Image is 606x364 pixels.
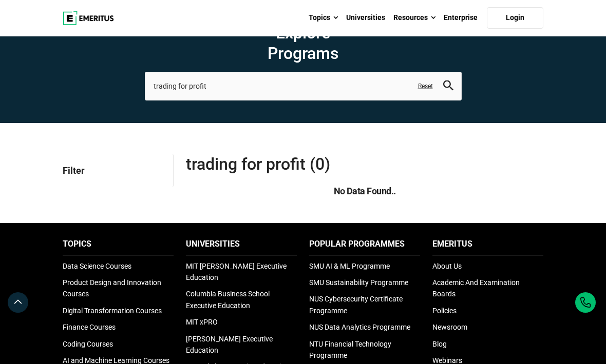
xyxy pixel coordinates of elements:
[145,23,462,64] h1: Explore
[63,323,116,331] a: Finance Courses
[443,80,453,92] button: search
[432,307,457,315] a: Policies
[487,7,543,29] a: Login
[63,154,165,187] p: Filter
[186,154,365,174] span: trading for profit (0)
[418,82,433,91] a: Reset search
[186,262,287,281] a: MIT [PERSON_NAME] Executive Education
[63,278,161,298] a: Product Design and Innovation Courses
[432,323,467,331] a: Newsroom
[432,262,462,270] a: About Us
[309,262,390,270] a: SMU AI & ML Programme
[186,290,270,309] a: Columbia Business School Executive Education
[186,318,218,326] a: MIT xPRO
[63,262,131,270] a: Data Science Courses
[145,43,462,64] span: Programs
[309,340,391,359] a: NTU Financial Technology Programme
[186,335,273,354] a: [PERSON_NAME] Executive Education
[309,323,410,331] a: NUS Data Analytics Programme
[309,295,403,314] a: NUS Cybersecurity Certificate Programme
[145,72,462,100] input: search-page
[63,307,162,315] a: Digital Transformation Courses
[186,185,543,197] h5: No Data Found..
[63,340,113,348] a: Coding Courses
[432,278,520,298] a: Academic And Examination Boards
[309,278,408,287] a: SMU Sustainability Programme
[443,83,453,92] a: search
[432,340,447,348] a: Blog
